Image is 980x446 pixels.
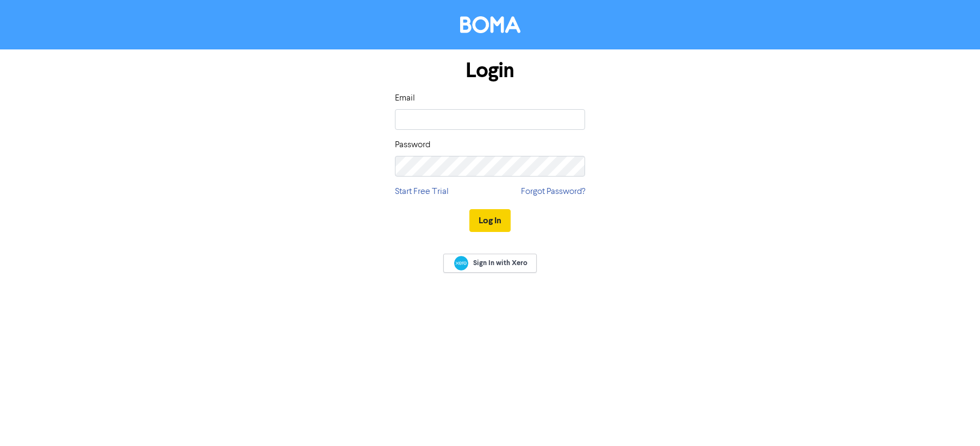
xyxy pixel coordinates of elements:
span: Sign In with Xero [473,258,527,268]
a: Start Free Trial [395,185,449,198]
a: Sign In with Xero [443,254,537,273]
button: Log In [469,209,511,232]
img: Xero logo [454,256,468,271]
label: Email [395,92,415,105]
h1: Login [395,58,585,83]
label: Password [395,139,430,152]
img: BOMA Logo [460,16,520,33]
a: Forgot Password? [521,185,585,198]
